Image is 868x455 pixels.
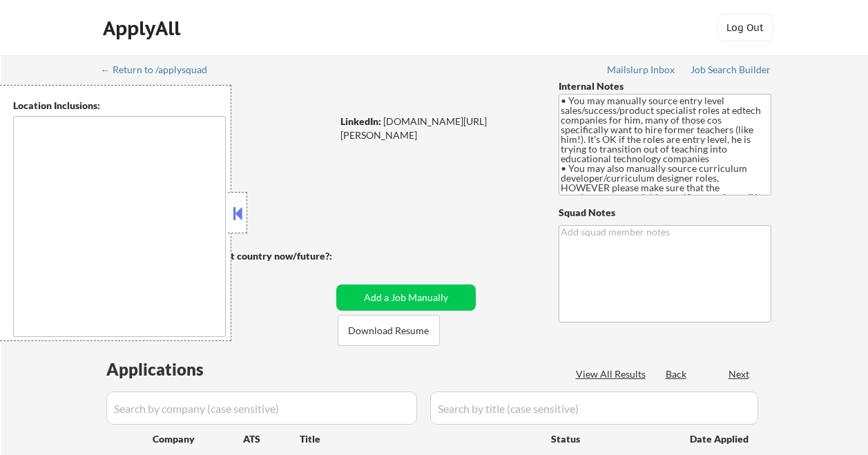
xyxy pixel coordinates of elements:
[576,367,650,381] div: View All Results
[13,99,226,113] div: Location Inclusions:
[106,361,243,378] div: Applications
[338,315,440,346] button: Download Resume
[607,65,676,75] div: Mailslurp Inbox
[551,426,670,451] div: Status
[340,115,487,141] a: [DOMAIN_NAME][URL][PERSON_NAME]
[336,284,476,311] button: Add a Job Manually
[607,64,676,78] a: Mailslurp Inbox
[101,64,220,78] a: ← Return to /applysquad
[103,17,184,40] div: ApplyAll
[101,65,220,75] div: ← Return to /applysquad
[559,206,771,220] div: Squad Notes
[691,65,771,75] div: Job Search Builder
[559,79,771,93] div: Internal Notes
[430,391,758,425] input: Search by title (case sensitive)
[243,432,300,446] div: ATS
[153,432,243,446] div: Company
[666,367,688,381] div: Back
[729,367,751,381] div: Next
[340,115,381,127] strong: LinkedIn:
[106,391,417,425] input: Search by company (case sensitive)
[717,14,773,41] button: Log Out
[690,432,751,446] div: Date Applied
[300,432,538,446] div: Title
